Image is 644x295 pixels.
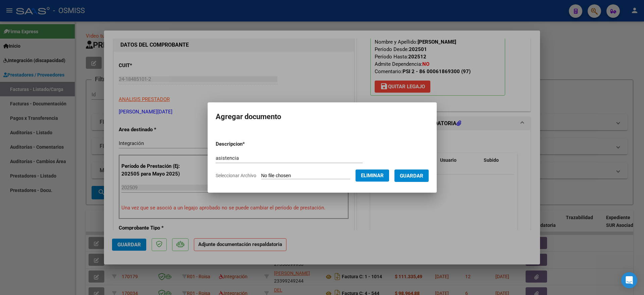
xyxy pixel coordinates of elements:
[216,110,429,123] h2: Agregar documento
[216,173,256,178] span: Seleccionar Archivo
[361,173,384,179] span: Eliminar
[356,169,389,182] button: Eliminar
[394,169,429,182] button: Guardar
[400,173,423,179] span: Guardar
[621,272,637,288] div: Open Intercom Messenger
[216,140,280,148] p: Descripcion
